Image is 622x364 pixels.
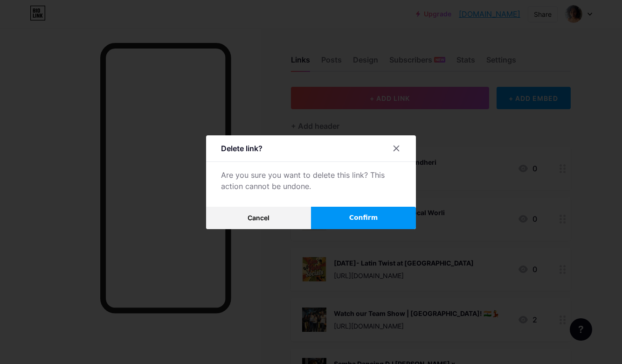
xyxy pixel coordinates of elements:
button: Confirm [311,207,416,229]
div: Delete link? [221,143,263,154]
button: Cancel [206,207,311,229]
span: Cancel [248,214,270,222]
div: Are you sure you want to delete this link? This action cannot be undone. [221,169,401,192]
span: Confirm [349,213,378,223]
